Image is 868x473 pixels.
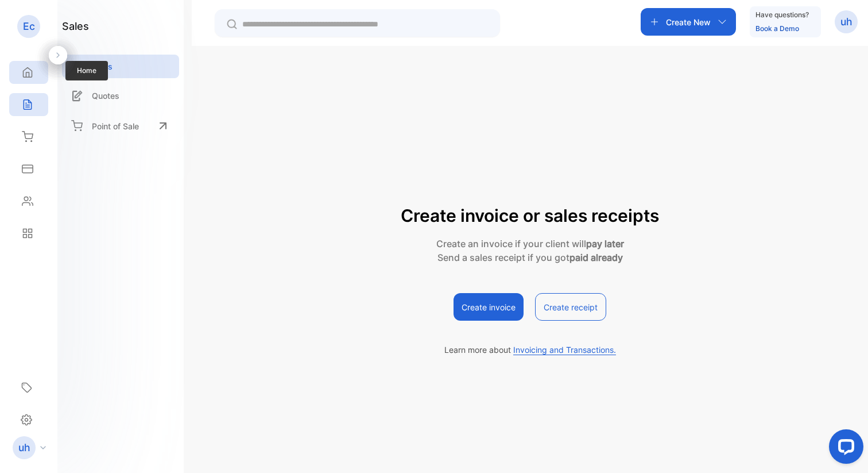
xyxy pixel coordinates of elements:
[513,345,616,355] span: Invoicing and Transactions.
[401,203,659,229] p: Create invoice or sales receipts
[535,293,606,321] button: Create receipt
[18,440,30,455] p: uh
[62,18,89,34] h1: sales
[92,60,113,72] p: Sales
[569,252,623,263] strong: paid already
[820,425,868,473] iframe: LiveChat chat widget
[62,113,179,139] a: Point of Sale
[23,19,35,34] p: Ec
[835,8,858,36] button: uh
[62,84,179,107] a: Quotes
[755,24,799,33] a: Book a Demo
[92,90,119,102] p: Quotes
[401,251,659,264] p: Send a sales receipt if you got
[444,344,616,356] p: Learn more about
[840,14,852,29] p: uh
[641,8,736,36] button: Create New
[586,238,624,249] strong: pay later
[62,55,179,78] a: Sales
[666,16,711,28] p: Create New
[65,61,108,80] span: Home
[401,237,659,251] p: Create an invoice if your client will
[454,293,524,321] button: Create invoice
[755,9,809,21] p: Have questions?
[92,120,139,132] p: Point of Sale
